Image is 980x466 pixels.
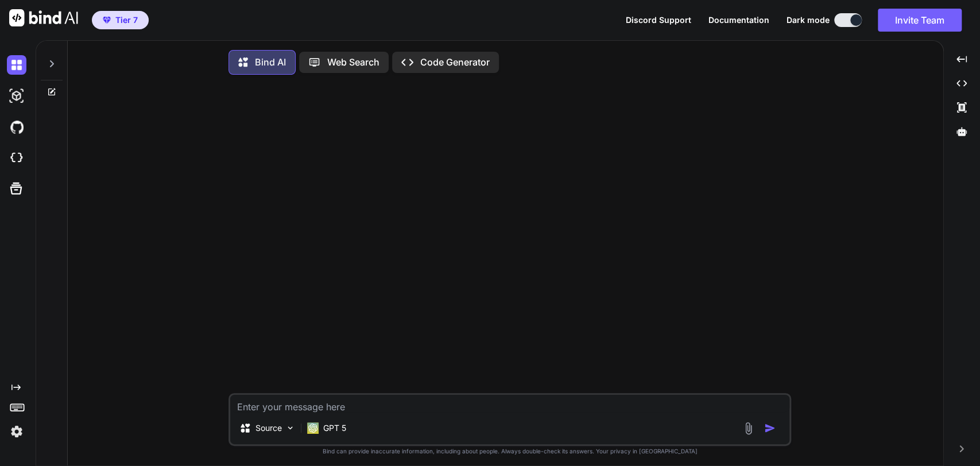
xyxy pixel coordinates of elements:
img: darkAi-studio [7,86,26,106]
img: attachment [742,422,755,435]
p: Code Generator [420,57,490,67]
span: Dark mode [787,14,830,26]
span: Documentation [708,15,769,25]
img: premium [103,17,111,24]
button: Discord Support [626,16,691,25]
button: Documentation [708,16,769,25]
p: Source [255,422,282,434]
button: premiumTier 7 [92,11,149,29]
img: icon [764,422,776,434]
img: Bind AI [9,9,78,26]
p: Web Search [327,57,379,67]
img: GPT 5 [307,422,319,434]
img: Pick Models [285,423,295,433]
button: Invite Team [878,9,962,32]
span: Discord Support [626,15,691,25]
p: Bind AI [255,57,286,67]
p: Bind can provide inaccurate information, including about people. Always double-check its answers.... [228,448,791,455]
span: Tier 7 [115,14,138,26]
img: darkChat [7,55,26,75]
p: GPT 5 [323,422,346,434]
img: cloudideIcon [7,148,26,168]
img: settings [7,422,26,441]
img: githubDark [7,117,26,137]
